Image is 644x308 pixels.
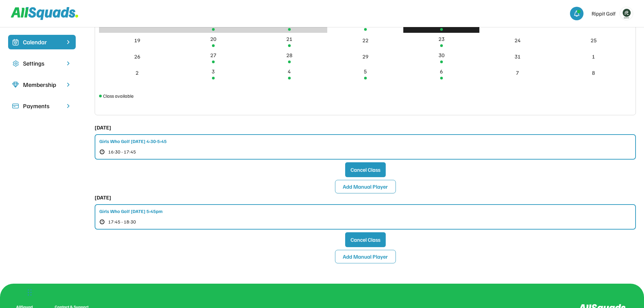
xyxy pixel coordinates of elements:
[12,103,19,110] img: Icon%20%2815%29.svg
[362,36,368,44] div: 22
[210,35,216,43] div: 20
[438,51,445,59] div: 30
[65,39,72,45] img: chevron-right%20copy%203.svg
[286,35,292,43] div: 21
[108,149,136,154] span: 16:30 - 17:45
[65,60,72,67] img: chevron-right.svg
[23,101,61,111] div: Payments
[12,60,19,67] img: Icon%20copy%2016.svg
[440,67,443,75] div: 6
[516,69,519,77] div: 7
[65,81,72,88] img: chevron-right.svg
[573,10,580,17] img: bell-03%20%281%29.svg
[99,208,163,215] div: Girls Who Golf [DATE] 5:45pm
[591,36,597,44] div: 25
[99,138,167,145] div: Girls Who Golf [DATE] 4:30-5:45
[23,38,61,47] div: Calendar
[12,39,19,46] img: Icon%20%2825%29.svg
[212,67,215,75] div: 3
[12,81,19,88] img: Icon%20copy%208.svg
[134,36,140,44] div: 19
[438,35,445,43] div: 23
[288,67,291,75] div: 4
[592,69,595,77] div: 8
[23,59,61,68] div: Settings
[23,80,61,89] div: Membership
[335,250,396,263] button: Add Manual Player
[345,162,386,177] button: Cancel Class
[592,52,595,61] div: 1
[103,92,134,99] div: Class available
[65,103,72,109] img: chevron-right.svg
[210,51,216,59] div: 27
[515,52,521,61] div: 31
[99,147,177,156] button: 16:30 - 17:45
[515,36,521,44] div: 24
[345,232,386,247] button: Cancel Class
[286,51,292,59] div: 28
[335,180,396,193] button: Add Manual Player
[95,193,111,202] div: [DATE]
[136,69,139,77] div: 2
[592,9,616,18] div: Rippit Golf
[620,7,633,20] img: Rippitlogov2_green.png
[134,52,140,61] div: 26
[95,123,111,132] div: [DATE]
[362,52,368,61] div: 29
[108,219,136,224] span: 17:45 - 18:30
[364,67,367,75] div: 5
[99,217,177,226] button: 17:45 - 18:30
